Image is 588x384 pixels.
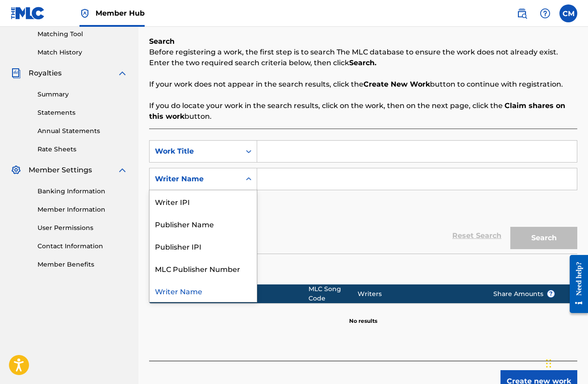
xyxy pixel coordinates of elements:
img: MLC Logo [11,7,45,20]
a: Statements [38,108,128,117]
strong: Search. [349,58,376,67]
p: If your work does not appear in the search results, click the button to continue with registration. [149,79,577,90]
img: help [540,8,550,19]
div: Help [536,4,554,22]
img: expand [117,68,128,79]
div: Writer Name [150,280,257,302]
div: Drag [546,350,551,377]
div: Publisher IPI [150,235,257,257]
img: Member Settings [11,165,21,175]
div: MLC Publisher Number [150,257,257,280]
span: Share Amounts [493,289,555,299]
a: Contact Information [38,242,128,251]
img: Royalties [11,68,21,79]
p: No results [349,306,377,325]
div: Publisher Name [150,213,257,235]
a: Matching Tool [38,29,128,39]
img: Top Rightsholder [79,8,90,19]
div: User Menu [559,4,577,22]
div: MLC Song Code [309,284,357,303]
span: ? [547,290,555,297]
a: Match History [38,48,128,57]
p: Enter the two required search criteria below, then click [149,58,577,68]
span: Royalties [29,68,62,79]
span: Member Hub [96,8,145,18]
img: search [517,8,527,19]
a: Banking Information [38,187,128,196]
iframe: Chat Widget [543,341,588,384]
a: Annual Statements [38,126,128,136]
a: Summary [38,90,128,99]
div: Writer Name [155,174,235,184]
span: Member Settings [29,165,92,175]
a: Public Search [513,4,531,22]
b: Search [149,37,175,46]
a: User Permissions [38,223,128,233]
a: Member Benefits [38,260,128,269]
div: Writer IPI [150,190,257,213]
p: If you do locate your work in the search results, click on the work, then on the next page, click... [149,100,577,122]
iframe: Resource Center [563,246,588,322]
div: Writers [358,289,480,299]
a: Rate Sheets [38,145,128,154]
div: Work Title [155,146,235,157]
p: Before registering a work, the first step is to search The MLC database to ensure the work does n... [149,47,577,58]
a: Member Information [38,205,128,214]
form: Search Form [149,140,577,254]
strong: Create New Work [363,80,430,88]
img: expand [117,165,128,175]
